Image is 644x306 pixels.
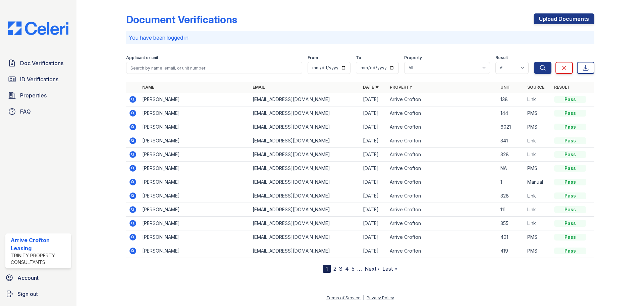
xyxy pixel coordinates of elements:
[554,151,586,158] div: Pass
[525,217,551,230] td: Link
[554,137,586,144] div: Pass
[534,13,594,24] a: Upload Documents
[20,59,63,67] span: Doc Verifications
[525,134,551,148] td: Link
[3,21,74,35] img: CE_Logo_Blue-a8612792a0a2168367f1c8372b55b34899dd931a85d93a1a3d3e32e68fde9ad4.png
[140,120,250,134] td: [PERSON_NAME]
[498,244,525,258] td: 419
[142,85,154,90] a: Name
[360,244,387,258] td: [DATE]
[498,230,525,244] td: 401
[525,93,551,106] td: Link
[5,73,71,86] a: ID Verifications
[360,230,387,244] td: [DATE]
[17,290,38,298] span: Sign out
[140,134,250,148] td: [PERSON_NAME]
[250,134,360,148] td: [EMAIL_ADDRESS][DOMAIN_NAME]
[3,271,74,285] a: Account
[333,265,336,272] a: 2
[17,274,39,282] span: Account
[554,234,586,241] div: Pass
[20,75,58,83] span: ID Verifications
[360,134,387,148] td: [DATE]
[339,265,342,272] a: 3
[326,295,361,300] a: Terms of Service
[250,106,360,120] td: [EMAIL_ADDRESS][DOMAIN_NAME]
[387,244,497,258] td: Arrive Crofton
[126,55,158,60] label: Applicant or unit
[140,175,250,189] td: [PERSON_NAME]
[525,106,551,120] td: PMS
[498,148,525,162] td: 328
[356,55,361,60] label: To
[140,106,250,120] td: [PERSON_NAME]
[525,203,551,217] td: Link
[554,192,586,199] div: Pass
[387,120,497,134] td: Arrive Crofton
[250,175,360,189] td: [EMAIL_ADDRESS][DOMAIN_NAME]
[554,206,586,213] div: Pass
[250,120,360,134] td: [EMAIL_ADDRESS][DOMAIN_NAME]
[387,203,497,217] td: Arrive Crofton
[554,96,586,103] div: Pass
[5,105,71,118] a: FAQ
[387,175,497,189] td: Arrive Crofton
[360,148,387,162] td: [DATE]
[3,287,74,301] a: Sign out
[387,148,497,162] td: Arrive Crofton
[554,220,586,227] div: Pass
[352,265,355,272] a: 5
[554,110,586,117] div: Pass
[498,93,525,106] td: 138
[323,265,331,273] div: 1
[387,162,497,175] td: Arrive Crofton
[498,106,525,120] td: 144
[140,148,250,162] td: [PERSON_NAME]
[250,93,360,106] td: [EMAIL_ADDRESS][DOMAIN_NAME]
[5,56,71,70] a: Doc Verifications
[5,89,71,102] a: Properties
[525,230,551,244] td: PMS
[250,148,360,162] td: [EMAIL_ADDRESS][DOMAIN_NAME]
[525,189,551,203] td: Link
[360,203,387,217] td: [DATE]
[404,55,422,60] label: Property
[360,217,387,230] td: [DATE]
[140,162,250,175] td: [PERSON_NAME]
[554,248,586,254] div: Pass
[250,203,360,217] td: [EMAIL_ADDRESS][DOMAIN_NAME]
[126,13,237,26] div: Document Verifications
[345,265,349,272] a: 4
[554,85,570,90] a: Result
[20,91,47,99] span: Properties
[498,203,525,217] td: 111
[525,148,551,162] td: Link
[360,106,387,120] td: [DATE]
[495,55,508,60] label: Result
[11,236,68,252] div: Arrive Crofton Leasing
[360,93,387,106] td: [DATE]
[250,189,360,203] td: [EMAIL_ADDRESS][DOMAIN_NAME]
[498,134,525,148] td: 341
[498,175,525,189] td: 1
[498,120,525,134] td: 6021
[500,85,511,90] a: Unit
[527,85,544,90] a: Source
[387,230,497,244] td: Arrive Crofton
[363,295,364,300] div: |
[250,244,360,258] td: [EMAIL_ADDRESS][DOMAIN_NAME]
[250,162,360,175] td: [EMAIL_ADDRESS][DOMAIN_NAME]
[554,124,586,130] div: Pass
[498,189,525,203] td: 328
[360,175,387,189] td: [DATE]
[11,252,68,266] div: Trinity Property Consultants
[140,93,250,106] td: [PERSON_NAME]
[253,85,265,90] a: Email
[360,162,387,175] td: [DATE]
[140,230,250,244] td: [PERSON_NAME]
[390,85,412,90] a: Property
[140,217,250,230] td: [PERSON_NAME]
[140,203,250,217] td: [PERSON_NAME]
[554,165,586,172] div: Pass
